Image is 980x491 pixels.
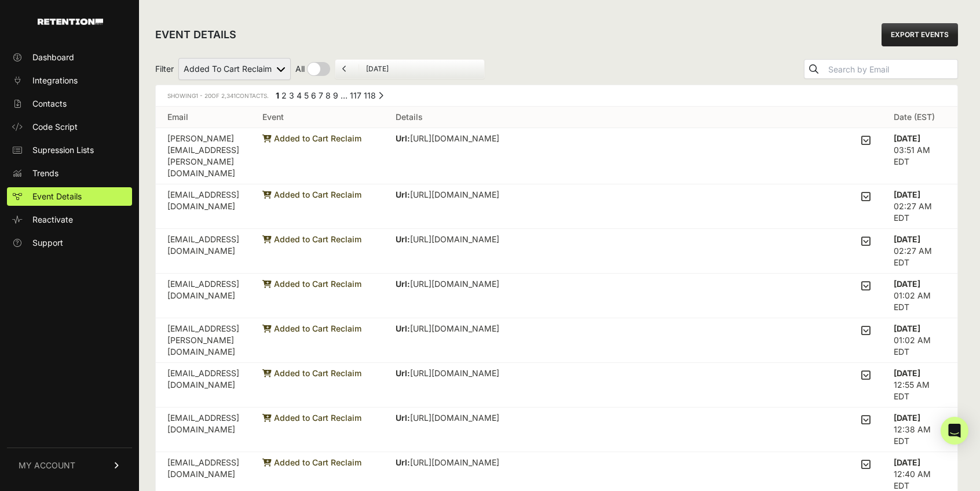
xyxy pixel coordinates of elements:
a: Trends [7,164,132,183]
div: Pagination [273,90,383,104]
p: [URL][DOMAIN_NAME] [396,412,784,424]
a: Reactivate [7,210,132,229]
strong: [DATE] [894,133,920,143]
span: Dashboard [32,52,74,63]
span: Supression Lists [32,144,94,156]
td: [EMAIL_ADDRESS][DOMAIN_NAME] [156,408,251,452]
strong: [DATE] [894,279,920,289]
a: Page 6 [311,90,316,100]
p: [URL][DOMAIN_NAME] [396,457,758,468]
a: Page 9 [333,90,338,100]
a: Page 117 [350,90,361,100]
td: [EMAIL_ADDRESS][DOMAIN_NAME] [156,184,251,229]
a: Event Details [7,187,132,206]
span: Trends [32,168,58,179]
span: Contacts. [220,92,269,99]
a: Page 8 [326,90,331,100]
span: Added to Cart Reclaim [262,368,361,378]
td: 01:02 AM EDT [882,318,957,363]
strong: Url: [396,190,410,199]
span: Added to Cart Reclaim [262,190,361,199]
span: Added to Cart Reclaim [262,279,361,289]
strong: [DATE] [894,413,920,423]
span: Event Details [32,191,82,202]
a: Page 4 [297,90,302,100]
span: 1 - 20 [196,92,211,99]
td: 02:27 AM EDT [882,184,957,229]
th: Date (EST) [882,107,957,128]
td: 02:27 AM EDT [882,229,957,274]
span: Filter [155,63,174,75]
a: Page 2 [281,90,287,100]
p: [URL][DOMAIN_NAME] [396,234,641,245]
span: Support [32,237,63,249]
a: Page 5 [304,90,309,100]
td: 01:02 AM EDT [882,274,957,318]
span: Integrations [32,75,78,86]
span: MY ACCOUNT [19,460,75,471]
td: [EMAIL_ADDRESS][DOMAIN_NAME] [156,274,251,318]
select: Filter [178,58,291,80]
span: Added to Cart Reclaim [262,413,361,423]
td: [EMAIL_ADDRESS][PERSON_NAME][DOMAIN_NAME] [156,318,251,363]
a: Supression Lists [7,141,132,159]
strong: [DATE] [894,234,920,244]
th: Email [156,107,251,128]
strong: [DATE] [894,190,920,199]
span: 2,341 [221,92,236,99]
p: [URL][DOMAIN_NAME] [396,189,758,201]
a: Code Script [7,118,132,136]
th: Event [251,107,384,128]
p: [URL][DOMAIN_NAME] [396,278,608,290]
input: Search by Email [826,61,957,78]
div: Showing of [167,90,269,101]
strong: Url: [396,368,410,378]
div: Open Intercom Messenger [941,417,968,445]
p: [URL][DOMAIN_NAME] [396,133,784,144]
span: … [341,90,348,100]
span: Added to Cart Reclaim [262,234,361,244]
strong: [DATE] [894,368,920,378]
a: Integrations [7,71,132,90]
td: [PERSON_NAME][EMAIL_ADDRESS][PERSON_NAME][DOMAIN_NAME] [156,128,251,184]
a: Dashboard [7,48,132,67]
td: [EMAIL_ADDRESS][DOMAIN_NAME] [156,363,251,408]
a: Page 118 [364,90,376,100]
td: 03:51 AM EDT [882,128,957,184]
em: Page 1 [276,90,279,100]
span: Added to Cart Reclaim [262,133,361,143]
img: Retention.com [38,19,103,25]
strong: Url: [396,457,410,467]
strong: Url: [396,133,410,143]
strong: [DATE] [894,457,920,467]
span: Code Script [32,121,78,133]
span: Added to Cart Reclaim [262,457,361,467]
strong: Url: [396,234,410,244]
td: 12:38 AM EDT [882,408,957,452]
a: EXPORT EVENTS [882,23,958,46]
a: MY ACCOUNT [7,448,132,483]
th: Details [384,107,882,128]
span: Reactivate [32,214,73,226]
p: [URL][DOMAIN_NAME] [396,323,641,334]
span: Contacts [32,98,67,110]
td: [EMAIL_ADDRESS][DOMAIN_NAME] [156,229,251,274]
p: [URL][DOMAIN_NAME] [396,368,610,379]
h2: EVENT DETAILS [155,27,236,43]
a: Page 3 [289,90,294,100]
span: Added to Cart Reclaim [262,323,361,333]
strong: Url: [396,413,410,423]
a: Contacts [7,94,132,113]
a: Page 7 [319,90,323,100]
a: Support [7,234,132,252]
strong: Url: [396,279,410,289]
td: 12:55 AM EDT [882,363,957,408]
strong: [DATE] [894,323,920,333]
strong: Url: [396,323,410,333]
